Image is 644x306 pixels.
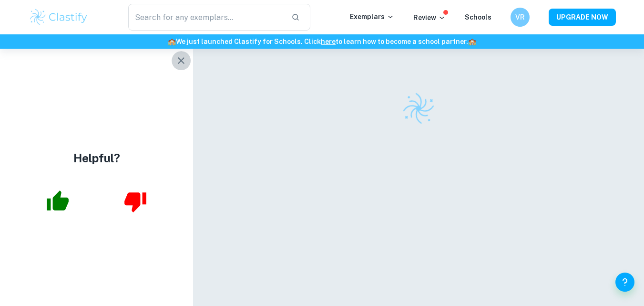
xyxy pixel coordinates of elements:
p: Review [413,12,446,23]
img: Clastify logo [400,90,437,127]
button: UPGRADE NOW [549,9,616,26]
h4: Helpful? [73,149,120,167]
button: VR [511,8,530,27]
img: Clastify logo [29,8,89,27]
span: 🏫 [168,38,176,45]
h6: We just launched Clastify for Schools. Click to learn how to become a school partner. [2,36,642,47]
h6: VR [514,12,525,22]
span: 🏫 [468,38,476,45]
a: Schools [465,13,491,21]
p: Exemplars [350,11,394,22]
input: Search for any exemplars... [128,4,284,31]
button: Help and Feedback [615,273,634,292]
a: here [321,38,336,45]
